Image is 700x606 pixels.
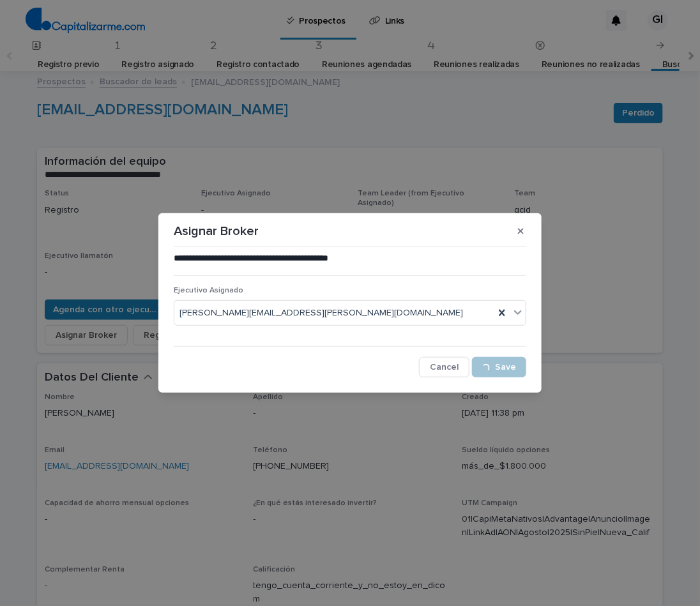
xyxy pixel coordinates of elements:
button: Save [472,357,526,377]
span: Cancel [430,363,459,372]
span: [PERSON_NAME][EMAIL_ADDRESS][PERSON_NAME][DOMAIN_NAME] [179,307,463,320]
p: Asignar Broker [174,223,259,239]
span: Ejecutivo Asignado [174,287,243,294]
button: Cancel [419,357,469,377]
span: Save [495,363,516,372]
